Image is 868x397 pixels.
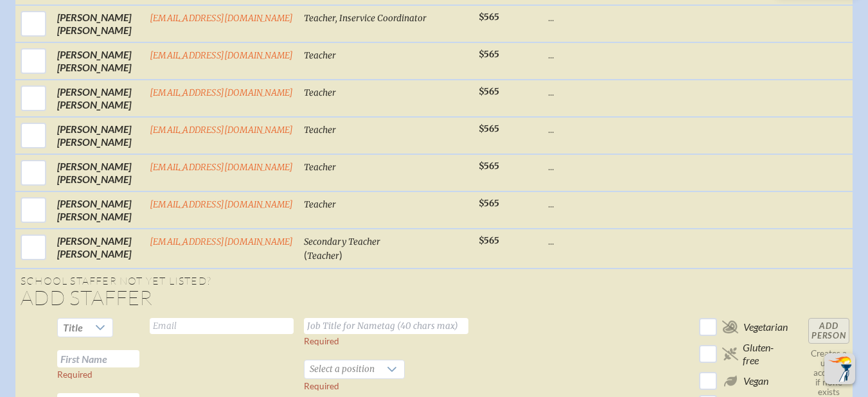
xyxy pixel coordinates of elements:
td: [PERSON_NAME] [PERSON_NAME] [52,42,145,80]
a: [EMAIL_ADDRESS][DOMAIN_NAME] [150,13,294,24]
a: [EMAIL_ADDRESS][DOMAIN_NAME] [150,162,294,173]
span: Teacher [304,162,336,173]
span: $565 [479,123,499,134]
a: [EMAIL_ADDRESS][DOMAIN_NAME] [150,199,294,210]
button: Scroll Top [824,353,855,384]
label: Required [304,336,339,346]
label: Required [57,369,93,380]
a: [EMAIL_ADDRESS][DOMAIN_NAME] [150,236,294,247]
span: $565 [479,86,499,97]
td: [PERSON_NAME] [PERSON_NAME] [52,229,145,269]
td: [PERSON_NAME] [PERSON_NAME] [52,191,145,229]
span: Teacher [304,125,336,136]
span: $565 [479,198,499,209]
p: ... [548,197,641,210]
p: ... [548,48,641,61]
label: Required [304,381,339,391]
span: Teacher [304,199,336,210]
span: Select a position [305,360,380,378]
span: $565 [479,161,499,172]
input: Job Title for Nametag (40 chars max) [304,318,468,334]
td: [PERSON_NAME] [PERSON_NAME] [52,117,145,154]
span: Teacher [304,87,336,98]
input: First Name [57,350,139,367]
span: $565 [479,235,499,246]
td: [PERSON_NAME] [PERSON_NAME] [52,80,145,117]
span: $565 [479,49,499,60]
span: Secondary Teacher [304,236,380,247]
p: ... [548,234,641,247]
p: ... [548,85,641,98]
span: Gluten-free [743,341,788,367]
span: Title [63,321,83,333]
p: ... [548,123,641,136]
p: ... [548,160,641,173]
p: ... [548,11,641,24]
span: Vegan [743,375,768,387]
span: Teacher [304,50,336,61]
span: ( [304,249,307,261]
td: [PERSON_NAME] [PERSON_NAME] [52,5,145,42]
a: [EMAIL_ADDRESS][DOMAIN_NAME] [150,87,294,98]
span: Title [58,319,88,337]
span: ) [339,249,342,261]
span: $565 [479,12,499,22]
input: Email [150,318,294,334]
span: Teacher [307,251,339,261]
span: Vegetarian [743,321,788,333]
img: To the top [827,356,853,382]
td: [PERSON_NAME] [PERSON_NAME] [52,154,145,191]
p: Creates a user account if none exists [808,349,849,397]
a: [EMAIL_ADDRESS][DOMAIN_NAME] [150,50,294,61]
a: [EMAIL_ADDRESS][DOMAIN_NAME] [150,125,294,136]
span: Teacher, Inservice Coordinator [304,13,427,24]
